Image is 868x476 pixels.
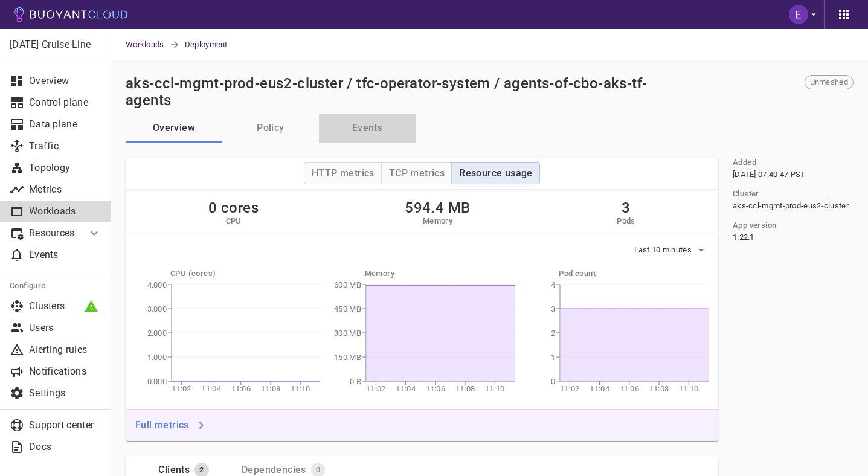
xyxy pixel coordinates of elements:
tspan: 11:10 [485,384,505,393]
tspan: 11:06 [620,384,640,393]
tspan: 150 MB [334,353,361,362]
button: HTTP metrics [304,162,382,184]
tspan: 11:06 [425,384,445,393]
h2: 0 cores [208,199,259,216]
tspan: 2.000 [147,329,167,338]
p: Users [29,322,101,334]
p: Clusters [29,300,101,312]
tspan: 300 MB [334,329,361,338]
h5: Cluster [733,189,759,199]
h4: Full metrics [135,419,189,431]
img: Erickson Delgado [789,5,808,24]
tspan: 0 B [350,377,361,386]
h5: Configure [10,281,101,291]
span: Sat, 07 Dec 2024 15:40:47 UTC [733,170,806,179]
span: 2 [194,465,208,475]
span: aks-ccl-mgmt-prod-eus2-cluster [733,201,849,211]
button: Last 10 minutes [634,241,709,259]
button: Full metrics [130,414,211,436]
a: Workloads [126,29,169,60]
button: Overview [126,114,222,143]
tspan: 11:02 [172,384,191,393]
tspan: 1.000 [147,353,167,362]
h5: App version [733,220,776,230]
p: Events [29,249,101,261]
tspan: 11:02 [366,384,386,393]
h2: aks-ccl-mgmt-prod-eus2-cluster / tfc-operator-system / agents-of-cbo-aks-tf-agents [126,75,658,109]
p: Workloads [29,205,101,217]
p: Support center [29,419,101,431]
tspan: 0.000 [147,377,167,386]
tspan: 2 [551,329,555,338]
tspan: 11:04 [590,384,610,393]
button: Policy [222,114,319,143]
tspan: 11:04 [201,384,221,393]
tspan: 11:10 [291,384,310,393]
tspan: 11:04 [396,384,416,393]
h4: Resource usage [459,167,533,179]
h5: Added [733,158,756,167]
p: Alerting rules [29,344,101,356]
p: Overview [29,75,101,87]
button: TCP metrics [381,162,452,184]
tspan: 3.000 [147,304,167,314]
h5: Pods [617,216,635,226]
span: Unmeshed [805,77,853,87]
div: Dependencies [237,459,306,476]
span: Deployment [185,29,242,60]
div: Clients [153,459,190,476]
tspan: 600 MB [334,280,361,289]
tspan: 4 [551,280,556,289]
p: Resources [29,227,77,239]
tspan: 11:06 [231,384,251,393]
tspan: 11:10 [679,384,699,393]
button: Resource usage [451,162,540,184]
p: Control plane [29,97,101,109]
h4: TCP metrics [389,167,445,179]
span: 0 [311,465,325,475]
p: Traffic [29,140,101,152]
tspan: 11:02 [560,384,580,393]
tspan: 1 [551,353,555,362]
tspan: 450 MB [334,304,361,314]
h5: Memory [365,269,515,278]
p: Metrics [29,184,101,196]
p: Data plane [29,118,101,130]
span: 1.22.1 [733,233,754,242]
p: Notifications [29,365,101,378]
h4: HTTP metrics [312,167,375,179]
span: Last 10 minutes [634,245,695,255]
h2: 594.4 MB [405,199,470,216]
h5: CPU (cores) [170,269,320,278]
tspan: 4.000 [147,280,167,289]
tspan: 11:08 [649,384,669,393]
h5: Memory [405,216,470,226]
h5: Pod count [559,269,709,278]
tspan: 11:08 [455,384,475,393]
h2: 3 [617,199,635,216]
p: [DATE] Cruise Line [10,39,101,51]
tspan: 3 [551,304,555,314]
tspan: 0 [551,377,555,386]
p: Topology [29,162,101,174]
p: Docs [29,441,101,453]
h5: CPU [208,216,259,226]
p: Settings [29,387,101,399]
button: Events [319,114,416,143]
tspan: 11:08 [261,384,281,393]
